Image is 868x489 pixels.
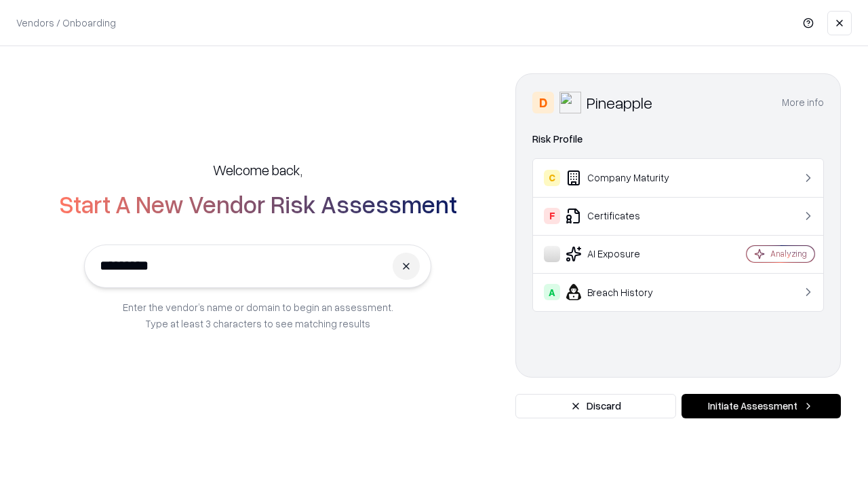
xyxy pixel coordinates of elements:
[544,170,706,186] div: Company Maturity
[532,131,824,147] div: Risk Profile
[123,299,393,331] p: Enter the vendor’s name or domain to begin an assessment. Type at least 3 characters to see match...
[782,90,824,115] button: More info
[770,248,807,259] div: Analyzing
[559,92,581,113] img: Pineapple
[515,394,676,418] button: Discard
[532,92,554,113] div: D
[544,246,706,262] div: AI Exposure
[544,284,706,300] div: Breach History
[544,208,560,224] div: F
[682,394,841,418] button: Initiate Assessment
[59,190,457,217] h2: Start A New Vendor Risk Assessment
[544,208,706,224] div: Certificates
[213,160,302,179] h5: Welcome back,
[587,92,652,113] div: Pineapple
[544,284,560,300] div: A
[544,170,560,186] div: C
[16,16,116,30] p: Vendors / Onboarding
